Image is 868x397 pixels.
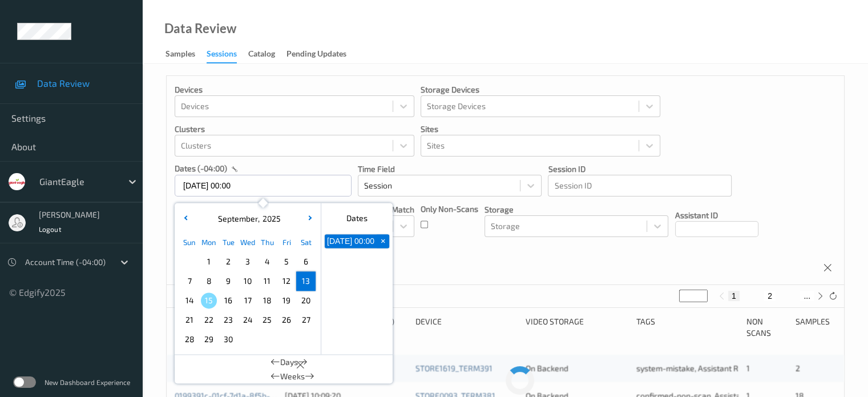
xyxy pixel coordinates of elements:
span: 30 [220,331,236,347]
div: Dates [321,207,393,229]
div: Choose Monday September 22 of 2025 [199,310,219,330]
div: Fri [277,232,296,252]
div: Choose Tuesday September 23 of 2025 [219,310,238,330]
div: Choose Tuesday September 02 of 2025 [219,252,238,271]
div: Choose Wednesday September 24 of 2025 [238,310,257,330]
p: Only Non-Scans [421,203,478,215]
span: 9 [220,273,236,289]
div: Choose Sunday September 07 of 2025 [180,271,199,291]
div: Video Storage [526,316,628,339]
a: Catalog [248,46,286,62]
div: Choose Thursday September 25 of 2025 [257,310,277,330]
span: 2 [795,363,800,373]
span: 28 [181,331,197,347]
div: Choose Wednesday October 01 of 2025 [238,330,257,349]
div: Choose Monday September 29 of 2025 [199,330,219,349]
div: Non Scans [746,316,788,339]
div: Choose Friday September 05 of 2025 [277,252,296,271]
a: Samples [165,46,207,62]
div: Choose Sunday September 28 of 2025 [180,330,199,349]
div: Choose Friday September 26 of 2025 [277,310,296,330]
div: Choose Friday September 19 of 2025 [277,291,296,310]
span: 13 [298,273,314,289]
div: On Backend [526,363,628,374]
a: Sessions [207,46,248,63]
span: 19 [278,292,294,308]
span: 5 [278,254,294,270]
div: Pending Updates [286,48,346,62]
div: Choose Saturday September 20 of 2025 [296,291,316,310]
span: Days [280,356,298,368]
div: Choose Thursday September 18 of 2025 [257,291,277,310]
div: Choose Sunday September 14 of 2025 [180,291,199,310]
span: 4 [259,254,275,270]
span: 1 [201,254,217,270]
div: Choose Tuesday September 09 of 2025 [219,271,238,291]
div: Choose Saturday September 13 of 2025 [296,271,316,291]
div: Choose Saturday September 27 of 2025 [296,310,316,330]
div: Choose Friday September 12 of 2025 [277,271,296,291]
span: 16 [220,292,236,308]
div: Sessions [207,48,237,63]
span: 10 [240,273,256,289]
span: Weeks [280,371,305,382]
div: Choose Thursday September 04 of 2025 [257,252,277,271]
div: Tue [219,232,238,252]
button: ... [800,291,814,301]
span: 14 [181,292,197,308]
span: 11 [259,273,275,289]
span: 6 [298,254,314,270]
div: Choose Wednesday September 17 of 2025 [238,291,257,310]
div: Samples [795,316,836,339]
div: Choose Monday September 01 of 2025 [199,252,219,271]
span: 7 [181,273,197,289]
p: Devices [175,84,414,95]
span: 25 [259,312,275,328]
span: 24 [240,312,256,328]
span: 27 [298,312,314,328]
div: Wed [238,232,257,252]
span: system-mistake, Assistant Rejected, Unusual activity [636,363,826,373]
span: September [215,214,258,223]
div: Samples [165,48,195,62]
span: 1 [746,363,750,373]
p: Storage Devices [421,84,660,95]
button: 1 [728,291,740,301]
span: 2 [220,254,236,270]
div: Choose Friday October 03 of 2025 [277,330,296,349]
span: 23 [220,312,236,328]
span: 8 [201,273,217,289]
div: Choose Thursday October 02 of 2025 [257,330,277,349]
span: 21 [181,312,197,328]
span: 26 [278,312,294,328]
div: Choose Wednesday September 03 of 2025 [238,252,257,271]
span: 3 [240,254,256,270]
div: Choose Tuesday September 30 of 2025 [219,330,238,349]
span: 2025 [260,214,281,223]
button: + [377,234,389,248]
button: [DATE] 00:00 [325,234,377,248]
a: Pending Updates [286,46,358,62]
div: Tags [636,316,738,339]
button: 2 [764,291,776,301]
span: 22 [201,312,217,328]
div: Data Review [164,23,236,34]
div: Catalog [248,48,275,62]
p: Clusters [175,123,414,135]
p: dates (-04:00) [175,163,227,174]
div: Sat [296,232,316,252]
div: Choose Monday September 08 of 2025 [199,271,219,291]
div: Choose Tuesday September 16 of 2025 [219,291,238,310]
p: Time Field [358,163,542,175]
div: Sun [180,232,199,252]
span: 18 [259,292,275,308]
p: Assistant ID [675,210,758,221]
div: Choose Monday September 15 of 2025 [199,291,219,310]
div: Choose Sunday September 21 of 2025 [180,310,199,330]
span: 12 [278,273,294,289]
div: , [215,213,281,224]
div: Choose Thursday September 11 of 2025 [257,271,277,291]
div: Choose Wednesday September 10 of 2025 [238,271,257,291]
div: Choose Sunday August 31 of 2025 [180,252,199,271]
div: Choose Saturday October 04 of 2025 [296,330,316,349]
